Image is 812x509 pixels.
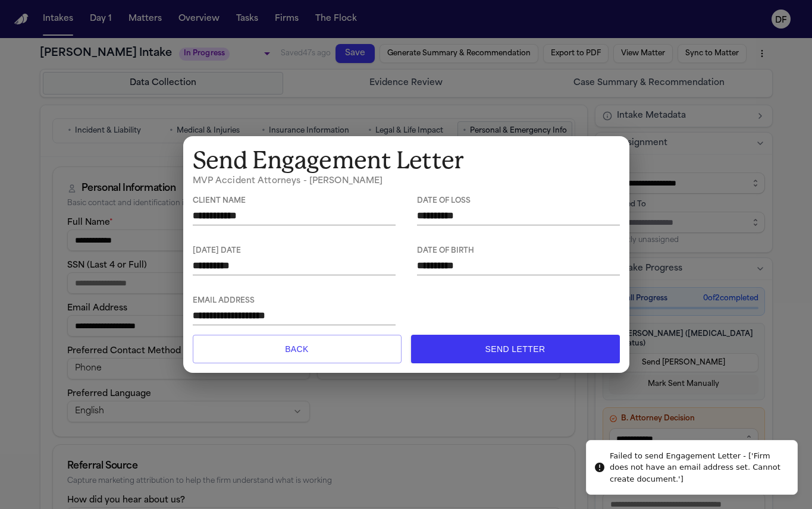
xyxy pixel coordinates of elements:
button: Send Letter [411,335,620,363]
span: Client Name [193,197,396,206]
span: Date of Birth [417,247,620,256]
h1: Send Engagement Letter [193,146,620,175]
span: [DATE] Date [193,247,396,256]
span: Date of Loss [417,197,620,206]
h6: MVP Accident Attorneys - [PERSON_NAME] [193,175,620,187]
div: Failed to send Engagement Letter - ['Firm does not have an email address set. Cannot create docum... [610,450,788,485]
span: Email Address [193,297,396,306]
button: Back [193,335,402,363]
